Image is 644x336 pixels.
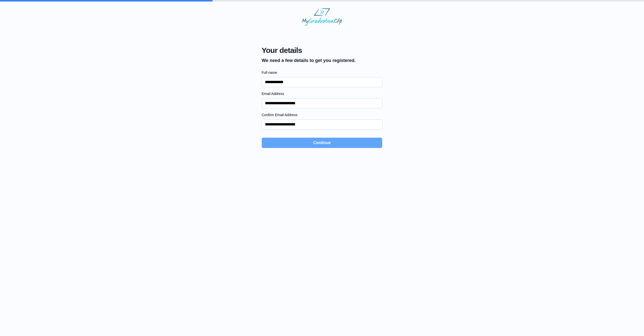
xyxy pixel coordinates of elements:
[262,112,382,117] label: Confirm Email Address
[262,70,382,75] label: Full name
[262,46,356,55] span: Your details
[302,8,342,26] img: MyGraduationClip
[262,138,382,148] button: Continue
[262,91,382,96] label: Email Address
[262,57,356,64] p: We need a few details to get you registered.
